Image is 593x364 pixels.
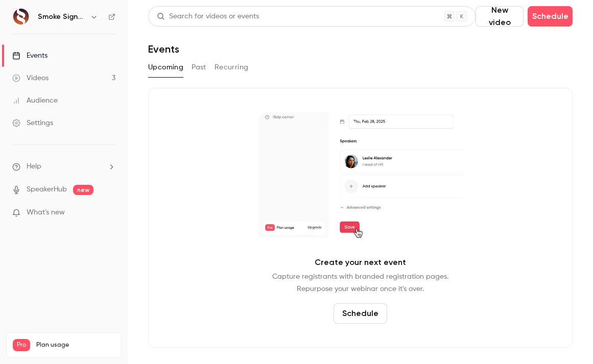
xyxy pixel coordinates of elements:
[12,73,49,83] div: Videos
[528,6,573,27] button: Schedule
[12,51,48,61] div: Events
[315,256,406,269] p: Create your next event
[334,303,387,324] button: Schedule
[148,43,179,55] h1: Events
[215,59,249,76] button: Recurring
[73,185,93,195] span: new
[27,207,65,218] span: What's new
[27,161,41,172] span: Help
[13,9,29,25] img: Smoke Signals AI
[12,161,115,172] li: help-dropdown-opener
[476,6,524,27] button: New video
[36,341,115,349] span: Plan usage
[148,59,183,76] button: Upcoming
[38,12,86,22] h6: Smoke Signals AI
[157,11,259,22] div: Search for videos or events
[13,339,30,351] span: Pro
[103,208,115,217] iframe: Noticeable Trigger
[12,118,53,128] div: Settings
[27,184,67,195] a: SpeakerHub
[12,95,58,106] div: Audience
[272,271,448,295] p: Capture registrants with branded registration pages. Repurpose your webinar once it's over.
[192,59,206,76] button: Past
